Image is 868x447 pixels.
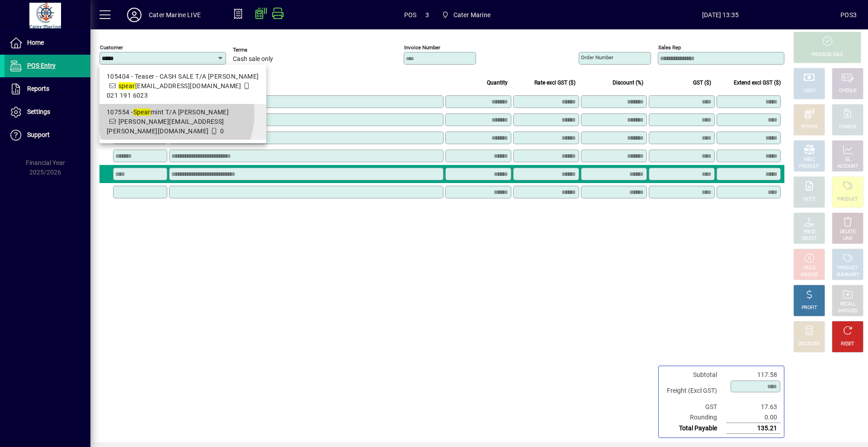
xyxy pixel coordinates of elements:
[726,412,780,423] td: 0.00
[840,229,855,235] div: DELETE
[425,8,429,22] span: 3
[662,380,726,402] td: Freight (Excl GST)
[837,196,858,203] div: PRODUCT
[5,101,90,123] a: Settings
[838,308,857,315] div: INVOICES
[27,131,50,138] span: Support
[726,370,780,380] td: 117.58
[27,108,50,115] span: Settings
[27,39,44,46] span: Home
[233,47,287,53] span: Terms
[118,82,135,89] em: spear
[27,62,56,69] span: POS Entry
[841,341,854,348] div: RESET
[149,8,201,22] div: Cater Marine LIVE
[801,124,818,131] div: EFTPOS
[662,412,726,423] td: Rounding
[107,108,259,117] div: 107554 - mint T/A [PERSON_NAME]
[726,402,780,412] td: 17.63
[27,85,49,92] span: Reports
[803,229,816,235] div: PRICE
[404,8,417,22] span: POS
[803,196,815,203] div: NOTE
[804,156,815,163] div: MISC
[803,88,815,94] div: CASH
[233,56,273,63] span: Cash sale only
[5,78,90,100] a: Reports
[453,8,491,22] span: Cater Marine
[534,78,576,88] span: Rate excl GST ($)
[220,127,224,135] span: 0
[840,301,856,308] div: RECALL
[839,124,857,131] div: CHARGE
[600,8,840,22] span: [DATE] 13:35
[107,92,148,99] span: 021 191 6023
[487,78,508,88] span: Quantity
[799,163,819,170] div: PRODUCT
[99,68,266,104] mat-option: 105404 - Teaser - CASH SALE T/A Sam Bindon
[840,8,857,22] div: POS3
[811,52,843,58] div: PROCESS SALE
[693,78,711,88] span: GST ($)
[798,341,820,348] div: DISCOUNT
[734,78,781,88] span: Extend excl GST ($)
[133,108,151,116] em: Spear
[581,54,613,61] mat-label: Order number
[839,88,856,94] div: CHEQUE
[118,82,241,89] span: [EMAIL_ADDRESS][DOMAIN_NAME]
[845,156,851,163] div: GL
[5,124,90,146] a: Support
[726,423,780,434] td: 135.21
[662,423,726,434] td: Total Payable
[404,44,440,51] mat-label: Invoice number
[843,235,852,242] div: LINE
[107,72,259,81] div: 105404 - Teaser - CASH SALE T/A [PERSON_NAME]
[120,7,149,23] button: Profile
[100,44,123,51] mat-label: Customer
[613,78,643,88] span: Discount (%)
[837,163,858,170] div: ACCOUNT
[662,370,726,380] td: Subtotal
[801,272,817,278] div: INVOICE
[837,265,858,272] div: PRODUCT
[802,305,817,311] div: PROFIT
[802,235,817,242] div: SELECT
[438,7,494,23] span: Cater Marine
[836,272,859,278] div: SUMMARY
[803,265,815,272] div: HOLD
[662,402,726,412] td: GST
[99,104,266,140] mat-option: 107554 - Spearmint T/A Russ Gurow
[5,32,90,54] a: Home
[658,44,681,51] mat-label: Sales rep
[107,118,224,135] span: [PERSON_NAME][EMAIL_ADDRESS][PERSON_NAME][DOMAIN_NAME]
